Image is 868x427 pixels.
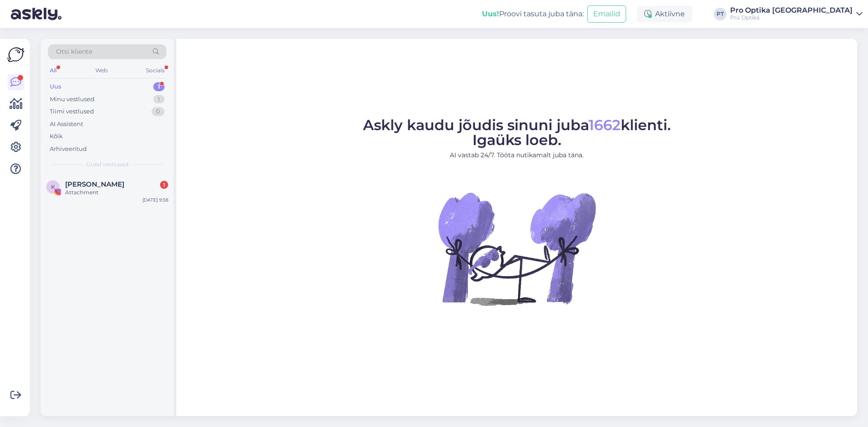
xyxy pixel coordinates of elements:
[482,9,499,18] b: Uus!
[50,82,61,91] div: Uus
[50,120,83,129] div: AI Assistent
[153,95,165,104] div: 1
[730,7,853,14] div: Pro Optika [GEOGRAPHIC_DATA]
[482,9,584,19] div: Proovi tasuta juba täna:
[587,5,626,23] button: Emailid
[50,107,94,116] div: Tiimi vestlused
[142,197,168,203] div: [DATE] 9:38
[51,183,55,190] span: K
[65,188,168,197] div: Attachment
[50,95,94,104] div: Minu vestlused
[86,160,128,169] span: Uued vestlused
[65,180,124,188] span: Klaudia Tiitsmaa
[7,46,24,63] img: Askly Logo
[363,116,671,149] span: Askly kaudu jõudis sinuni juba klienti. Igaüks loeb.
[50,145,87,154] div: Arhiveeritud
[160,181,168,189] div: 1
[153,82,165,91] div: 1
[637,6,692,22] div: Aktiivne
[730,14,853,21] div: Pro Optika
[48,65,58,76] div: All
[144,65,166,76] div: Socials
[94,65,109,76] div: Web
[435,167,598,330] img: No Chat active
[714,8,726,20] div: PT
[730,7,863,21] a: Pro Optika [GEOGRAPHIC_DATA]Pro Optika
[589,116,621,134] span: 1662
[56,47,92,56] span: Otsi kliente
[151,107,165,116] div: 0
[50,132,63,141] div: Kõik
[363,150,671,160] p: AI vastab 24/7. Tööta nutikamalt juba täna.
